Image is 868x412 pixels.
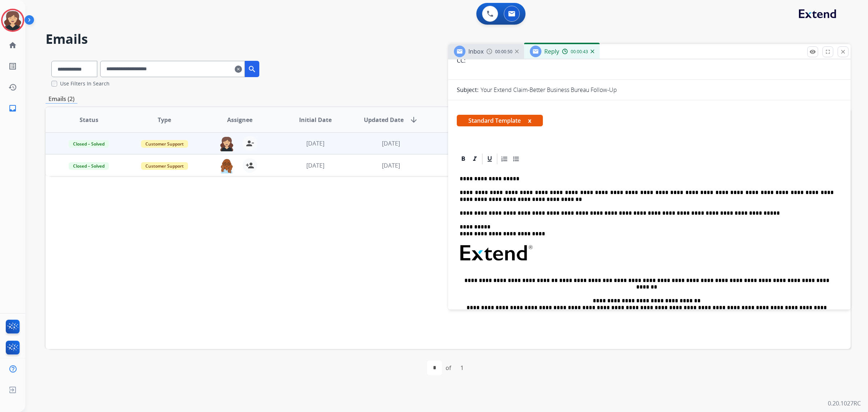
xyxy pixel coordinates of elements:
[220,158,234,173] img: agent-avatar
[409,115,418,124] mat-icon: arrow_downward
[306,139,324,147] span: [DATE]
[469,154,480,164] div: Italic
[158,115,171,124] span: Type
[8,62,17,71] mat-icon: list_alt
[511,154,522,164] div: Bullet List
[69,162,109,170] span: Closed – Solved
[457,56,465,65] p: CC:
[528,116,531,125] button: x
[46,32,851,46] h2: Emails
[458,154,469,164] div: Bold
[69,140,109,148] span: Closed – Solved
[364,115,404,124] span: Updated Date
[382,139,400,147] span: [DATE]
[499,154,510,164] div: Ordered List
[828,399,861,408] p: 0.20.1027RC
[8,41,17,50] mat-icon: home
[495,49,512,55] span: 00:00:50
[248,65,256,73] mat-icon: search
[468,47,484,55] span: Inbox
[544,47,559,55] span: Reply
[457,85,478,94] p: Subject:
[227,115,252,124] span: Assignee
[235,65,242,73] mat-icon: clear
[141,140,188,148] span: Customer Support
[457,115,543,126] span: Standard Template
[299,115,332,124] span: Initial Date
[80,115,98,124] span: Status
[455,361,469,375] div: 1
[60,80,110,87] label: Use Filters In Search
[3,10,23,30] img: avatar
[809,49,816,55] mat-icon: remove_red_eye
[571,49,588,55] span: 00:00:43
[382,161,400,169] span: [DATE]
[46,94,77,104] p: Emails (2)
[8,104,17,113] mat-icon: inbox
[8,83,17,92] mat-icon: history
[306,161,324,169] span: [DATE]
[141,162,188,170] span: Customer Support
[220,136,234,151] img: agent-avatar
[840,49,846,55] mat-icon: close
[481,85,617,94] p: Your Extend Claim-Better Business Bureau Follow-Up
[246,161,254,170] mat-icon: person_add
[484,154,495,164] div: Underline
[246,139,254,148] mat-icon: person_remove
[446,363,451,372] div: of
[825,49,831,55] mat-icon: fullscreen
